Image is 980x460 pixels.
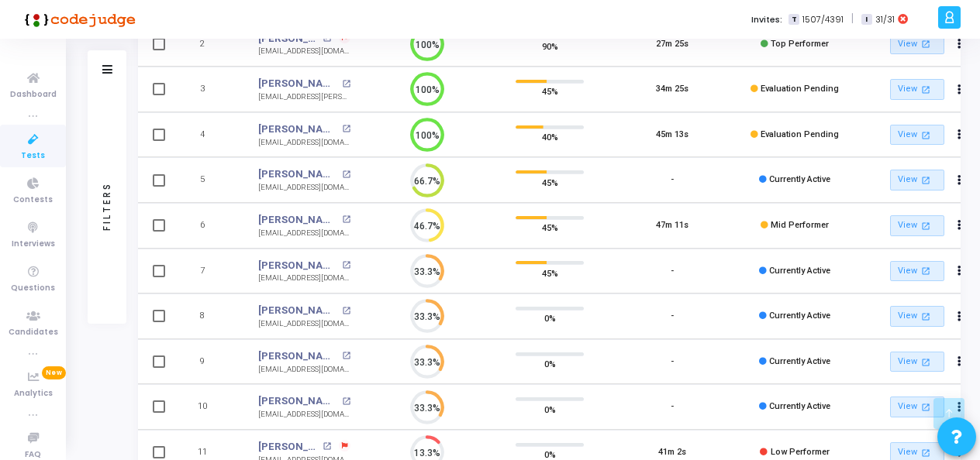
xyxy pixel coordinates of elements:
[949,306,971,328] button: Actions
[788,14,799,26] span: T
[671,355,674,369] div: -
[342,80,350,88] mat-icon: open_in_new
[342,125,350,133] mat-icon: open_in_new
[342,215,350,224] mat-icon: open_in_new
[920,400,933,414] mat-icon: open_in_new
[12,238,55,251] span: Interviews
[42,366,66,379] span: New
[671,265,674,278] div: -
[949,215,971,237] button: Actions
[177,203,243,249] td: 6
[671,173,674,187] div: -
[342,170,350,179] mat-icon: open_in_new
[920,83,933,96] mat-icon: open_in_new
[851,11,854,27] span: |
[771,447,830,457] span: Low Performer
[342,307,350,315] mat-icon: open_in_new
[949,396,971,418] button: Actions
[258,409,350,421] div: [EMAIL_ADDRESS][DOMAIN_NAME]
[890,34,944,55] a: View
[177,339,243,385] td: 9
[920,310,933,323] mat-icon: open_in_new
[771,220,829,230] span: Mid Performer
[258,137,350,149] div: [EMAIL_ADDRESS][DOMAIN_NAME]
[769,174,830,184] span: Currently Active
[949,124,971,146] button: Actions
[542,265,558,280] span: 45%
[542,84,558,99] span: 45%
[890,306,944,327] a: View
[258,303,338,318] a: [PERSON_NAME]
[342,397,350,406] mat-icon: open_in_new
[656,219,688,232] div: 47m 11s
[542,174,558,190] span: 45%
[769,266,830,276] span: Currently Active
[177,249,243,294] td: 7
[949,170,971,191] button: Actions
[542,38,558,53] span: 90%
[761,84,839,94] span: Evaluation Pending
[920,219,933,232] mat-icon: open_in_new
[258,258,338,273] a: [PERSON_NAME] [PERSON_NAME]
[100,122,114,292] div: Filters
[9,326,58,339] span: Candidates
[671,400,674,414] div: -
[949,79,971,101] button: Actions
[656,83,688,96] div: 34m 25s
[769,401,830,411] span: Currently Active
[177,22,243,67] td: 2
[542,220,558,235] span: 45%
[258,318,350,330] div: [EMAIL_ADDRESS][DOMAIN_NAME]
[258,46,350,57] div: [EMAIL_ADDRESS][DOMAIN_NAME]
[656,129,688,142] div: 45m 13s
[342,352,350,360] mat-icon: open_in_new
[890,261,944,282] a: View
[544,311,556,326] span: 0%
[544,356,556,372] span: 0%
[920,446,933,459] mat-icon: open_in_new
[323,442,331,451] mat-icon: open_in_new
[920,129,933,142] mat-icon: open_in_new
[861,14,871,26] span: I
[177,67,243,112] td: 3
[544,401,556,417] span: 0%
[890,215,944,236] a: View
[258,212,338,228] a: [PERSON_NAME] M
[342,261,350,269] mat-icon: open_in_new
[949,351,971,372] button: Actions
[920,37,933,50] mat-icon: open_in_new
[542,129,558,145] span: 40%
[10,88,57,101] span: Dashboard
[771,39,829,49] span: Top Performer
[258,348,338,364] a: [PERSON_NAME]
[177,384,243,430] td: 10
[177,294,243,339] td: 8
[11,282,55,295] span: Questions
[890,396,944,417] a: View
[258,273,350,284] div: [EMAIL_ADDRESS][DOMAIN_NAME]
[656,38,688,51] div: 27m 25s
[769,356,830,366] span: Currently Active
[875,13,895,26] span: 31/31
[13,194,53,207] span: Contests
[761,129,839,139] span: Evaluation Pending
[258,76,338,91] a: [PERSON_NAME]
[14,387,53,400] span: Analytics
[19,4,136,35] img: logo
[949,260,971,282] button: Actions
[751,13,782,26] label: Invites:
[769,311,830,321] span: Currently Active
[177,112,243,158] td: 4
[258,393,338,409] a: [PERSON_NAME]
[658,446,686,459] div: 41m 2s
[258,91,350,103] div: [EMAIL_ADDRESS][PERSON_NAME][DOMAIN_NAME]
[258,364,350,376] div: [EMAIL_ADDRESS][DOMAIN_NAME]
[671,310,674,323] div: -
[258,122,338,137] a: [PERSON_NAME]
[949,33,971,55] button: Actions
[258,439,319,455] a: [PERSON_NAME]
[890,125,944,146] a: View
[258,182,350,194] div: [EMAIL_ADDRESS][DOMAIN_NAME]
[890,79,944,100] a: View
[21,149,45,163] span: Tests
